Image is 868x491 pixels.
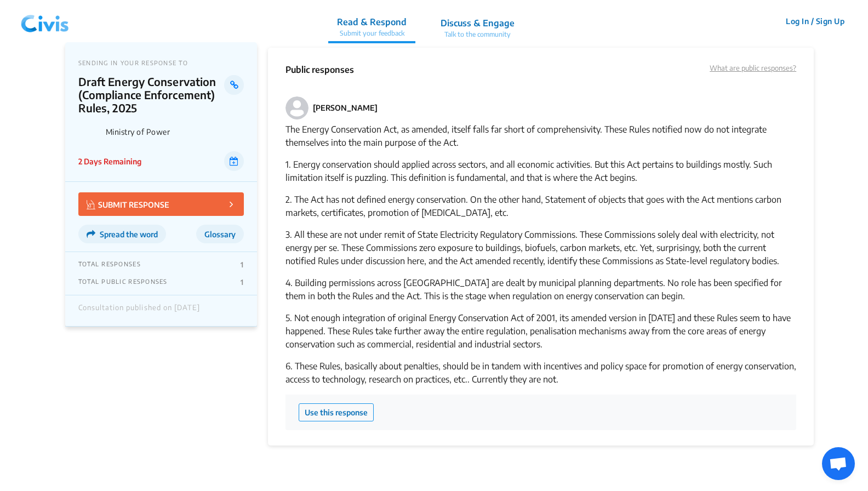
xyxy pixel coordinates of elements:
p: 3. All these are not under remit of State Electricity Regulatory Commissions. These Commissions s... [285,228,796,267]
button: Glossary [196,225,244,243]
p: Discuss & Engage [441,16,515,30]
p: 5. Not enough integration of original Energy Conservation Act of 2001, its amended version in [DA... [285,311,796,351]
p: 6. These Rules, basically about penalties, should be in tandem with incentives and policy space f... [285,359,796,386]
button: Log In / Sign Up [779,13,852,30]
button: SUBMIT RESPONSE [78,192,244,216]
a: Open chat [822,447,855,480]
p: Talk to the community [441,30,515,39]
p: 2 Days Remaining [78,156,141,167]
span: Spread the word [100,230,158,239]
p: TOTAL RESPONSES [78,260,141,269]
p: [PERSON_NAME] [313,102,378,114]
p: TOTAL PUBLIC RESPONSES [78,278,168,287]
p: 4. Building permissions across [GEOGRAPHIC_DATA] are dealt by municipal planning departments. No ... [285,276,796,302]
p: The Energy Conservation Act, as amended, itself falls far short of comprehensivity. These Rules n... [285,123,796,149]
p: Read & Respond [337,15,407,28]
p: What are public responses? [710,63,796,74]
p: Draft Energy Conservation (Compliance Enforcement) Rules, 2025 [78,75,225,115]
p: 2. The Act has not defined energy conservation. On the other hand, Statement of objects that goes... [285,193,796,219]
div: Consultation published on [DATE] [78,304,200,318]
p: 1. Energy conservation should applied across sectors, and all economic activities. But this Act p... [285,158,796,184]
p: 1 [241,260,243,269]
p: SENDING IN YOUR RESPONSE TO [78,59,244,66]
img: Vector.jpg [87,200,95,209]
p: SUBMIT RESPONSE [87,198,169,210]
button: Spread the word [78,225,166,243]
p: Public responses [285,63,354,83]
button: Use this response [299,403,374,421]
img: Ministry of Power logo [78,120,101,143]
img: person-default.svg [285,96,309,119]
p: Ministry of Power [106,127,244,136]
p: 1 [241,278,243,287]
span: Glossary [204,230,236,239]
img: navlogo.png [16,5,73,38]
p: Submit your feedback [337,28,407,38]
